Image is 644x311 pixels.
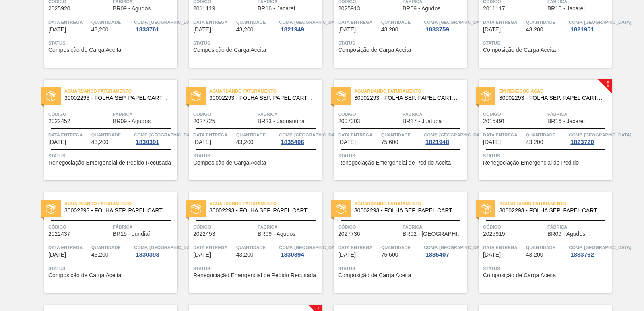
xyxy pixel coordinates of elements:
span: 2022437 [48,231,70,237]
span: 43,200 [526,139,543,145]
span: Data entrega [48,131,89,139]
span: Composição de Carga Aceita [338,272,411,278]
span: Status [48,264,175,272]
span: 2011117 [483,6,505,12]
span: BR09 - Agudos [113,118,151,124]
span: Status [483,152,610,160]
div: 1823720 [569,139,595,145]
span: 20/10/2025 [338,139,356,145]
a: Comp. [GEOGRAPHIC_DATA]1821948 [424,131,465,145]
span: Fábrica [113,110,175,118]
span: BR02 - Sergipe [402,231,465,237]
a: statusAguardando Faturamento30002293 - FOLHA SEP. PAPEL CARTAO 1200x1000M 350gCódigo2022453Fábric... [177,192,322,293]
span: 22/10/2025 [483,252,501,258]
span: Status [193,39,320,47]
span: 2011119 [193,6,215,12]
span: Comp. Carga [279,243,341,251]
span: Quantidade [526,243,567,251]
span: Código [48,110,111,118]
span: 2025913 [338,6,360,12]
span: Fábrica [258,110,320,118]
a: Comp. [GEOGRAPHIC_DATA]1833762 [569,243,610,258]
a: Comp. [GEOGRAPHIC_DATA]1835407 [424,243,465,258]
div: 1835407 [424,251,450,258]
span: 2007303 [338,118,360,124]
span: Comp. Carga [424,243,486,251]
span: Quantidade [381,131,422,139]
span: Fábrica [402,110,465,118]
span: Composição de Carga Aceita [483,47,556,53]
span: BR09 - Agudos [113,6,151,12]
span: Aguardando Faturamento [209,200,322,208]
span: 2022453 [193,231,215,237]
span: Aguardando Faturamento [354,87,467,95]
span: Data entrega [193,131,234,139]
a: !statusEm renegociação30002293 - FOLHA SEP. PAPEL CARTAO 1200x1000M 350gCódigo2015491FábricaBR16 ... [467,80,612,180]
span: Aguardando Faturamento [64,200,177,208]
span: 2027725 [193,118,215,124]
span: Data entrega [338,18,379,26]
a: Comp. [GEOGRAPHIC_DATA]1821951 [569,18,610,33]
span: Aguardando Faturamento [354,200,467,208]
span: Data entrega [483,243,524,251]
span: Status [483,264,610,272]
span: Quantidade [91,243,132,251]
span: Código [48,223,111,231]
span: 2025920 [48,6,70,12]
a: Comp. [GEOGRAPHIC_DATA]1821949 [279,18,320,33]
span: 30002293 - FOLHA SEP. PAPEL CARTAO 1200x1000M 350g [64,208,171,214]
span: BR15 - Jundiaí [113,231,150,237]
span: 13/10/2025 [48,27,66,33]
a: Comp. [GEOGRAPHIC_DATA]1830394 [279,243,320,258]
span: Comp. Carga [134,18,196,26]
span: Status [48,152,175,160]
span: 43,200 [526,252,543,258]
span: 17/10/2025 [483,27,501,33]
img: status [191,204,201,214]
span: 30002293 - FOLHA SEP. PAPEL CARTAO 1200x1000M 350g [209,208,316,214]
span: Quantidade [91,131,132,139]
img: status [46,91,56,101]
span: 18/10/2025 [193,139,211,145]
span: 43,200 [91,139,109,145]
span: Data entrega [48,243,89,251]
span: 30002293 - FOLHA SEP. PAPEL CARTAO 1200x1000M 350g [209,95,316,101]
span: 30002293 - FOLHA SEP. PAPEL CARTAO 1200x1000M 350g [499,95,605,101]
span: Aguardando Faturamento [64,87,177,95]
a: statusAguardando Faturamento30002293 - FOLHA SEP. PAPEL CARTAO 1200x1000M 350gCódigo2027736Fábric... [322,192,467,293]
span: 43,200 [91,252,109,258]
span: Renegociação Emergencial de Pedido Recusada [193,272,316,278]
span: Data entrega [483,131,524,139]
span: Fábrica [113,223,175,231]
div: 1830394 [279,251,305,258]
div: 1833762 [569,251,595,258]
span: Fábrica [547,223,610,231]
span: Composição de Carga Aceita [483,272,556,278]
span: Renegociação Emergencial de Pedido Aceita [338,160,451,166]
a: Comp. [GEOGRAPHIC_DATA]1833759 [424,18,465,33]
div: 1821948 [424,139,450,145]
span: 43,200 [381,27,398,33]
span: 30002293 - FOLHA SEP. PAPEL CARTAO 1200x1000M 350g [64,95,171,101]
span: Data entrega [483,18,524,26]
img: status [481,204,491,214]
span: Status [338,152,465,160]
img: status [46,204,56,214]
span: 43,200 [236,139,254,145]
span: 30002293 - FOLHA SEP. PAPEL CARTAO 1200x1000M 350g [354,208,460,214]
a: Comp. [GEOGRAPHIC_DATA]1833761 [134,18,175,33]
div: 1821951 [569,26,595,33]
span: Quantidade [91,18,132,26]
a: statusAguardando Faturamento30002293 - FOLHA SEP. PAPEL CARTAO 1200x1000M 350gCódigo2022452Fábric... [32,80,177,180]
span: 43,200 [526,27,543,33]
span: Comp. Carga [569,243,631,251]
a: statusAguardando Faturamento30002293 - FOLHA SEP. PAPEL CARTAO 1200x1000M 350gCódigo2025919Fábric... [467,192,612,293]
span: Quantidade [526,131,567,139]
span: Data entrega [338,131,379,139]
span: BR16 - Jacareí [547,118,585,124]
span: 20/10/2025 [48,252,66,258]
span: Fábrica [547,110,610,118]
span: Status [338,39,465,47]
span: Composição de Carga Aceita [193,160,266,166]
span: BR23 - Jaguariúna [258,118,305,124]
